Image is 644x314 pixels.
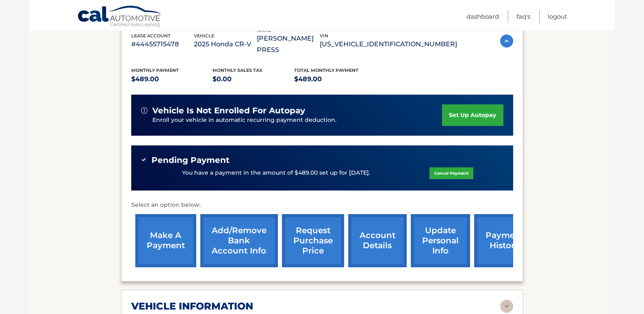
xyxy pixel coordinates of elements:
p: [PERSON_NAME] PRESS [257,33,320,56]
a: FAQ's [516,10,530,23]
span: vehicle is not enrolled for autopay [152,106,305,116]
a: Dashboard [466,10,499,23]
span: Monthly sales Tax [212,67,262,73]
span: Pending Payment [152,155,230,165]
p: Enroll your vehicle in automatic recurring payment deduction. [152,116,442,125]
span: vehicle [194,33,214,39]
a: request purchase price [282,214,344,267]
a: make a payment [135,214,196,267]
p: 2025 Honda CR-V [194,39,257,50]
img: alert-white.svg [141,107,147,114]
a: set up autopay [442,104,503,126]
h2: vehicle information [131,300,253,312]
p: [US_VEHICLE_IDENTIFICATION_NUMBER] [320,39,457,50]
a: Add/Remove bank account info [200,214,278,267]
a: Cal Automotive [77,5,163,29]
a: account details [348,214,407,267]
span: Total Monthly Payment [294,67,358,73]
span: lease account [131,33,171,39]
p: #44455715478 [131,39,194,50]
p: $0.00 [212,74,294,85]
img: check-green.svg [141,157,147,162]
a: Logout [548,10,567,23]
span: vin [320,33,328,39]
p: $489.00 [131,74,213,85]
a: payment history [474,214,535,267]
img: accordion-rest.svg [500,300,513,313]
a: update personal info [411,214,470,267]
img: accordion-active.svg [500,35,513,48]
p: Select an option below: [131,200,513,210]
p: You have a payment in the amount of $489.00 set up for [DATE]. [182,169,370,178]
p: $489.00 [294,74,376,85]
a: Cancel Payment [429,167,473,179]
span: Monthly Payment [131,67,179,73]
